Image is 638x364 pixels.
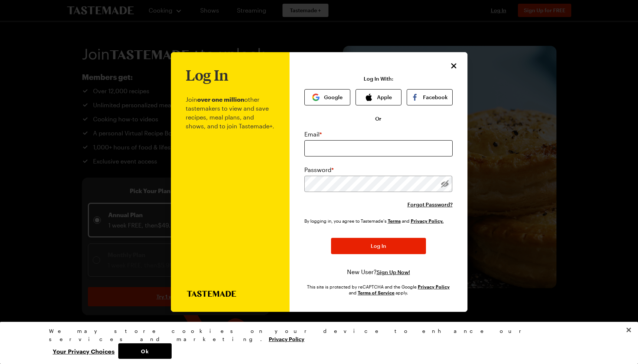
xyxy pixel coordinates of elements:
div: We may store cookies on your device to enhance our services and marketing. [49,327,583,343]
p: Log In With: [364,76,393,82]
button: Your Privacy Choices [49,343,118,359]
span: Or [375,115,381,122]
button: Forgot Password? [407,201,453,208]
label: Password [304,165,334,174]
a: Tastemade Terms of Service [388,218,401,224]
span: Log In [371,242,386,250]
a: Tastemade Privacy Policy [411,218,444,224]
button: Close [621,322,637,338]
button: Apple [356,89,401,105]
button: Log In [331,238,426,254]
a: More information about your privacy, opens in a new tab [269,335,304,342]
p: Join other tastemakers to view and save recipes, meal plans, and shows, and to join Tastemade+. [186,83,275,291]
button: Facebook [407,89,453,105]
a: Google Privacy Policy [418,283,450,290]
div: By logging in, you agree to Tastemade's and [304,217,447,225]
h1: Log In [186,67,228,83]
button: Google [304,89,350,105]
button: Sign Up Now! [377,269,410,276]
button: Ok [118,343,172,359]
div: This site is protected by reCAPTCHA and the Google and apply. [304,284,453,296]
div: Privacy [49,327,583,359]
label: Email [304,130,322,139]
span: New User? [347,268,377,275]
a: Google Terms of Service [358,289,394,296]
button: Close [449,61,459,71]
b: over one million [197,96,244,103]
